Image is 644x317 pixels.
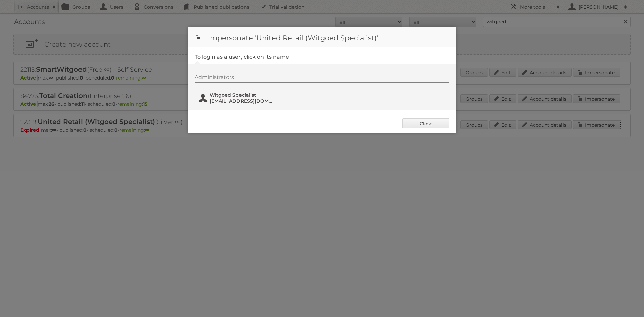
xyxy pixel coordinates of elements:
[210,98,275,104] span: [EMAIL_ADDRESS][DOMAIN_NAME]
[198,91,277,105] button: Witgoed Specialist [EMAIL_ADDRESS][DOMAIN_NAME]
[195,74,449,83] div: Administrators
[195,54,289,60] legend: To login as a user, click on its name
[210,92,275,98] span: Witgoed Specialist
[402,118,449,128] a: Close
[188,27,456,47] h1: Impersonate 'United Retail (Witgoed Specialist)'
